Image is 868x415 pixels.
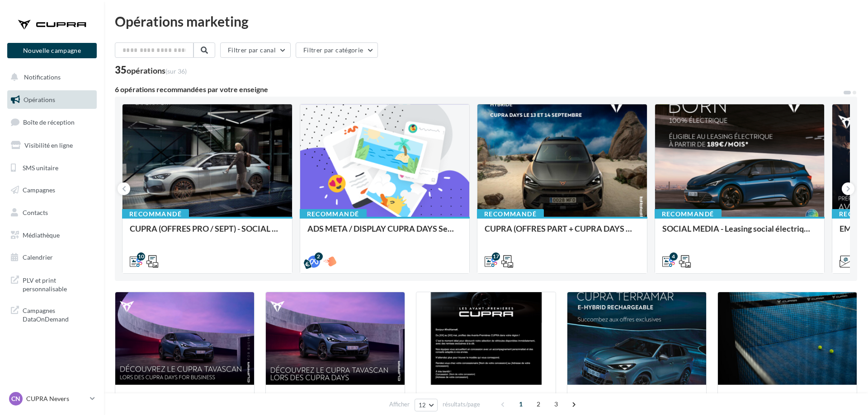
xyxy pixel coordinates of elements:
div: 17 [492,252,500,261]
span: Campagnes DataOnDemand [23,304,93,324]
div: EMAIL - CUPRA DAYS (JPO) Fleet Générique [123,392,247,410]
div: Recommandé [122,209,189,219]
span: (sur 36) [165,67,187,75]
div: Recommandé [655,209,722,219]
button: Nouvelle campagne [7,43,97,58]
div: ADS META / DISPLAY CUPRA DAYS Septembre 2025 [307,224,462,242]
a: Campagnes [5,181,99,200]
div: SOCIAL MEDIA - Leasing social électrique - CUPRA Born [662,224,817,242]
span: Campagnes [23,186,55,194]
div: Recommandé [477,209,544,219]
div: CUPRA (OFFRES PART + CUPRA DAYS / SEPT) - SOCIAL MEDIA [485,224,640,242]
a: Contacts [5,203,99,222]
div: 35 [115,65,187,75]
button: Filtrer par canal [220,42,291,58]
a: Calendrier [5,248,99,267]
button: 12 [415,399,438,411]
a: Opérations [5,90,99,109]
span: 2 [531,397,546,411]
div: CUPRA x PADEL [725,392,849,410]
div: 6 opérations recommandées par votre enseigne [115,86,843,93]
span: CN [11,394,20,403]
div: 4 [670,252,678,261]
span: SMS unitaire [23,163,58,171]
span: résultats/page [443,400,480,409]
div: EMAIL - CUPRA DAYS ([GEOGRAPHIC_DATA]) Private Générique [273,392,397,410]
div: Recommandé [300,209,367,219]
a: Boîte de réception [5,112,99,132]
a: SMS unitaire [5,159,99,177]
div: CUPRA DAYS (JPO) - EMAIL + SMS [424,392,548,410]
button: Notifications [5,68,95,87]
span: Opérations [24,96,55,103]
div: 2 [315,252,323,261]
span: Notifications [24,73,61,81]
a: CN CUPRA Nevers [7,390,97,407]
span: Calendrier [23,253,53,261]
div: 10 [137,252,145,261]
div: Opérations marketing [115,14,857,28]
div: opérations [127,66,187,75]
div: CUPRA (OFFRES PRO / SEPT) - SOCIAL MEDIA [130,224,285,242]
span: 3 [549,397,563,411]
span: 1 [514,397,528,411]
button: Filtrer par catégorie [296,42,378,58]
a: Médiathèque [5,226,99,245]
span: Boîte de réception [23,118,75,126]
a: Campagnes DataOnDemand [5,301,99,327]
span: 12 [419,401,426,409]
div: CUPRA DAYS (JPO)- SOCIAL MEDIA [575,392,699,410]
a: PLV et print personnalisable [5,270,99,297]
p: CUPRA Nevers [26,394,86,403]
a: Visibilité en ligne [5,136,99,155]
span: Visibilité en ligne [24,141,73,149]
span: Médiathèque [23,231,60,239]
span: Contacts [23,209,48,216]
span: Afficher [389,400,410,409]
span: PLV et print personnalisable [23,274,93,294]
